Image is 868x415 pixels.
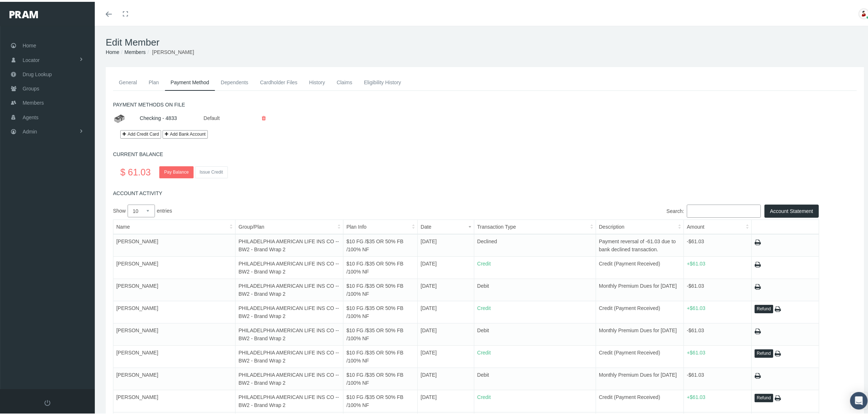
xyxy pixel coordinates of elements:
span: +$61.03 [687,303,705,309]
a: History [303,73,331,89]
th: Group/Plan: activate to sort column ascending [236,218,343,232]
div: Open Intercom Messenger [850,390,868,408]
span: Credit [477,259,491,265]
th: Description: activate to sort column ascending [596,218,684,232]
th: Plan Info: activate to sort column ascending [343,218,418,232]
span: [PERSON_NAME] [152,47,194,53]
span: Credit [477,348,491,354]
h5: ACCOUNT ACTIVITY [113,189,857,195]
span: [DATE] [421,326,437,331]
img: card_bank.png [113,111,126,123]
span: [DATE] [421,281,437,287]
span: $10 FG /$35 OR 50% FB /100% NF [346,348,403,362]
span: Credit (Payment Received) [599,259,660,265]
a: Dependents [215,73,254,89]
span: Monthly Premium Dues for [DATE] [599,370,677,376]
button: Refund [755,392,773,400]
span: $10 FG /$35 OR 50% FB /100% NF [346,259,403,273]
span: [PERSON_NAME] [116,237,158,243]
span: Payment reversal of -61.03 due to bank declined transaction. [599,237,676,251]
span: $10 FG /$35 OR 50% FB /100% NF [346,281,403,295]
span: [DATE] [421,370,437,376]
a: Cardholder Files [254,73,303,89]
a: Payment Method [165,73,215,89]
label: Search: [466,203,760,216]
span: Debit [477,281,489,287]
span: +$61.03 [687,392,705,398]
span: PHILADELPHIA AMERICAN LIFE INS CO -- BW2 - Brand Wrap 2 [238,370,339,384]
span: $10 FG /$35 OR 50% FB /100% NF [346,303,403,317]
h5: CURRENT BALANCE [113,150,857,156]
a: Plan [143,73,165,89]
span: Admin [23,123,37,137]
span: Credit (Payment Received) [599,348,660,354]
span: Debit [477,326,489,331]
span: Monthly Premium Dues for [DATE] [599,326,677,331]
a: Print [775,304,781,311]
span: [PERSON_NAME] [116,259,158,265]
a: General [113,73,143,89]
span: PHILADELPHIA AMERICAN LIFE INS CO -- BW2 - Brand Wrap 2 [238,392,339,406]
a: Print [755,371,761,378]
img: PRAM_20_x_78.png [9,9,38,16]
span: Members [23,94,44,108]
span: [PERSON_NAME] [116,370,158,376]
input: Search: [687,203,761,216]
span: [DATE] [421,392,437,398]
th: Transaction Type: activate to sort column ascending [474,218,596,232]
a: Pay Balance [159,164,193,177]
a: Print [755,259,761,267]
span: Credit (Payment Received) [599,303,660,309]
span: +$61.03 [687,259,705,265]
a: Print [775,348,781,356]
span: PHILADELPHIA AMERICAN LIFE INS CO -- BW2 - Brand Wrap 2 [238,281,339,295]
a: Members [124,47,145,53]
span: Credit (Payment Received) [599,392,660,398]
a: Print [755,326,761,333]
div: Default [198,110,219,123]
span: Drug Lookup [23,66,52,79]
span: -$61.03 [687,237,704,243]
span: PHILADELPHIA AMERICAN LIFE INS CO -- BW2 - Brand Wrap 2 [238,259,339,273]
span: Debit [477,370,489,376]
span: PHILADELPHIA AMERICAN LIFE INS CO -- BW2 - Brand Wrap 2 [238,326,339,340]
a: Print [755,237,761,244]
button: Add Bank Account [163,128,208,137]
h1: Edit Member [106,35,864,46]
span: [DATE] [421,303,437,309]
span: -$61.03 [687,326,704,331]
a: Print [775,393,781,400]
a: Print [755,282,761,289]
span: [PERSON_NAME] [116,303,158,309]
span: PHILADELPHIA AMERICAN LIFE INS CO -- BW2 - Brand Wrap 2 [238,237,339,251]
button: Account Statement [764,203,818,216]
button: Refund [755,348,773,356]
span: $10 FG /$35 OR 50% FB /100% NF [346,392,403,406]
span: -$61.03 [687,281,704,287]
span: [PERSON_NAME] [116,392,158,398]
span: Locator [23,51,40,65]
label: Show entries [113,203,466,216]
a: Home [106,47,119,53]
span: Agents [23,109,39,123]
th: Name: activate to sort column ascending [113,218,236,232]
span: [DATE] [421,259,437,265]
span: Groups [23,80,39,94]
span: +$61.03 [687,348,705,354]
a: Checking - 4833 [140,113,177,119]
span: $ 61.03 [120,165,151,175]
span: PHILADELPHIA AMERICAN LIFE INS CO -- BW2 - Brand Wrap 2 [238,303,339,317]
span: -$61.03 [687,370,704,376]
span: Home [23,37,36,51]
button: Refund [755,303,773,311]
a: Add Credit Card [120,128,161,137]
span: PHILADELPHIA AMERICAN LIFE INS CO -- BW2 - Brand Wrap 2 [238,348,339,362]
select: Showentries [128,203,155,216]
a: Delete [256,113,271,119]
span: [DATE] [421,237,437,243]
span: [PERSON_NAME] [116,326,158,331]
button: Issue Credit [195,164,228,177]
h5: PAYMENT METHODS ON FILE [113,100,857,106]
span: Credit [477,303,491,309]
span: Monthly Premium Dues for [DATE] [599,281,677,287]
